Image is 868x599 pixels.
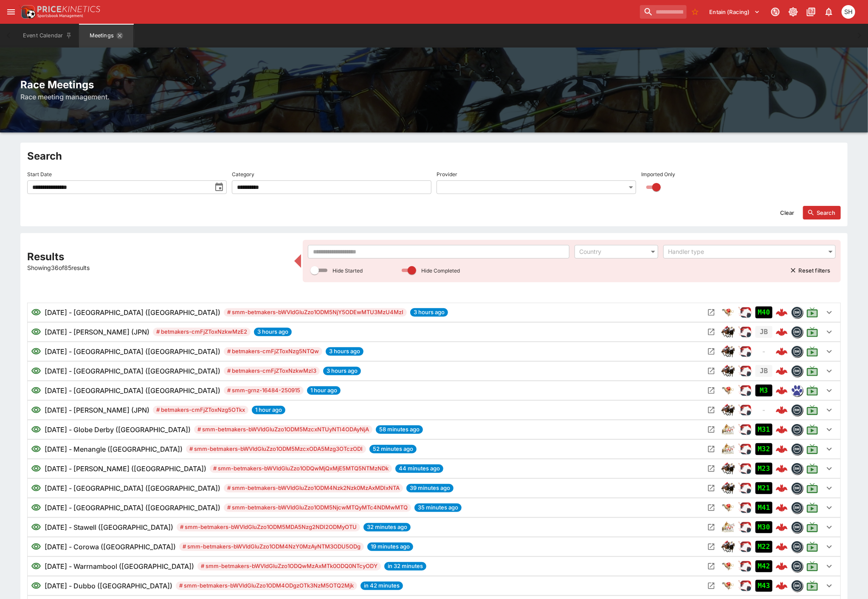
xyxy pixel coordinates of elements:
[806,307,818,318] svg: Live
[755,385,772,397] div: Imported to Jetbet as OPEN
[755,580,772,592] div: Imported to Jetbet as OPEN
[791,580,803,592] div: betmakers
[31,405,41,415] svg: Visible
[45,346,220,357] h6: [DATE] - [GEOGRAPHIC_DATA] ([GEOGRAPHIC_DATA])
[738,384,752,397] img: racing.png
[776,307,788,318] img: logo-cerberus--red.svg
[738,345,752,358] img: racing.png
[776,346,788,357] img: logo-cerberus--red.svg
[705,540,718,554] button: Open Meeting
[721,540,735,554] img: horse_racing.png
[738,384,752,397] div: ParallelRacing Handler
[792,561,803,572] img: betmakers.png
[738,560,752,573] div: ParallelRacing Handler
[20,78,848,91] h2: Race Meetings
[254,328,292,336] span: 3 hours ago
[721,520,735,534] img: harness_racing.png
[45,444,183,454] h6: [DATE] - Menangle ([GEOGRAPHIC_DATA])
[31,483,41,493] svg: Visible
[721,481,735,495] img: horse_racing.png
[791,502,803,514] div: betmakers
[721,384,735,397] div: greyhound_racing
[738,540,752,554] img: racing.png
[721,481,735,495] div: horse_racing
[721,325,735,339] img: horse_racing.png
[384,562,426,571] span: in 32 minutes
[18,24,77,48] button: Event Calendar
[755,346,772,357] div: No Jetbet
[45,366,220,376] h6: [DATE] - [GEOGRAPHIC_DATA] ([GEOGRAPHIC_DATA])
[326,347,364,356] span: 3 hours ago
[45,522,173,532] h6: [DATE] - Stawell ([GEOGRAPHIC_DATA])
[738,364,752,378] div: ParallelRacing Handler
[791,482,803,494] div: betmakers
[705,345,718,358] button: Open Meeting
[792,385,803,396] img: grnz.png
[721,560,735,573] img: greyhound_racing.png
[224,347,322,356] span: # betmakers-cmFjZToxNzg5NTQw
[738,364,752,378] img: racing.png
[705,560,718,573] button: Open Meeting
[705,5,765,19] button: Select Tenant
[776,580,788,592] img: logo-cerberus--red.svg
[37,6,100,12] img: PriceKinetics
[738,481,752,495] div: ParallelRacing Handler
[31,385,41,396] svg: Visible
[721,364,735,378] div: horse_racing
[806,443,818,455] svg: Live
[786,4,801,20] button: Toggle light/dark mode
[37,14,83,18] img: Sportsbook Management
[755,463,772,475] div: Imported to Jetbet as OPEN
[721,384,735,397] img: greyhound_racing.png
[776,326,788,338] img: logo-cerberus--red.svg
[31,346,41,357] svg: Visible
[668,247,822,256] div: Handler type
[19,3,36,20] img: PriceKinetics Logo
[791,307,803,318] div: betmakers
[791,541,803,553] div: betmakers
[333,267,363,274] p: Hide Started
[3,4,19,20] button: open drawer
[738,442,752,456] img: racing.png
[410,308,448,317] span: 3 hours ago
[791,424,803,436] div: betmakers
[721,540,735,554] div: horse_racing
[792,502,803,513] img: betmakers.png
[45,327,149,337] h6: [DATE] - [PERSON_NAME] (JPN)
[721,345,735,358] div: horse_racing
[153,406,248,414] span: # betmakers-cmFjZToxNzg5OTkx
[755,443,772,455] div: Imported to Jetbet as OPEN
[27,250,289,263] h2: Results
[806,404,818,416] svg: Live
[792,346,803,357] img: betmakers.png
[791,326,803,338] div: betmakers
[27,263,289,272] p: Showing 36 of 85 results
[376,425,423,434] span: 58 minutes ago
[641,171,675,178] p: Imported Only
[738,423,752,436] div: ParallelRacing Handler
[721,579,735,593] div: greyhound_racing
[437,171,457,178] p: Provider
[792,541,803,552] img: betmakers.png
[721,462,735,475] img: horse_racing.png
[806,326,818,338] svg: Live
[31,366,41,376] svg: Visible
[738,306,752,319] div: ParallelRacing Handler
[755,521,772,533] div: Imported to Jetbet as OPEN
[755,424,772,436] div: Imported to Jetbet as OPEN
[776,521,788,533] img: logo-cerberus--red.svg
[721,501,735,515] div: greyhound_racing
[31,542,41,552] svg: Visible
[224,308,407,317] span: # smm-betmakers-bWVldGluZzo1ODM5NjY5ODEwMTU3MzU4MzI
[364,523,411,532] span: 32 minutes ago
[803,206,841,219] button: Search
[803,4,819,20] button: Documentation
[792,307,803,318] img: betmakers.png
[792,522,803,533] img: betmakers.png
[776,502,788,514] img: logo-cerberus--red.svg
[776,365,788,377] img: logo-cerberus--red.svg
[791,560,803,572] div: betmakers
[45,483,220,493] h6: [DATE] - [GEOGRAPHIC_DATA] ([GEOGRAPHIC_DATA])
[224,367,320,375] span: # betmakers-cmFjZToxNzkwMzI3
[211,180,227,195] button: toggle date time picker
